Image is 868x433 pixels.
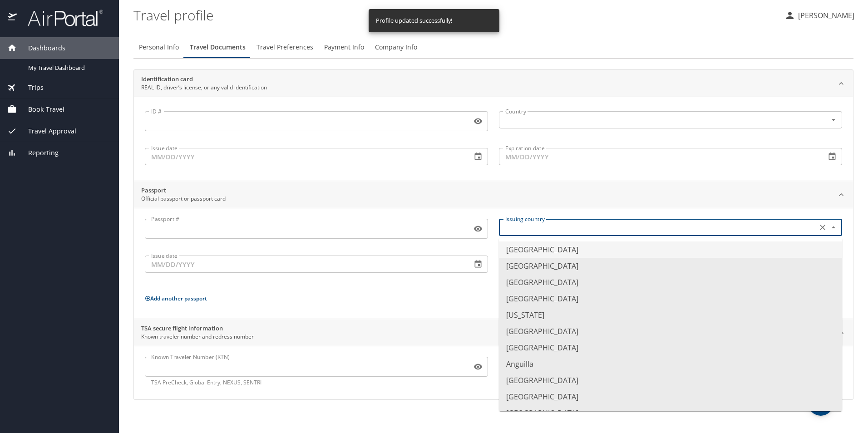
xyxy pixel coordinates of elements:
[256,42,313,53] span: Travel Preferences
[17,104,64,114] span: Book Travel
[133,36,853,58] div: Profile
[145,256,464,273] input: MM/DD/YYYY
[17,83,44,93] span: Trips
[499,356,842,372] li: Anguilla
[828,222,839,233] button: Close
[499,258,842,274] li: [GEOGRAPHIC_DATA]
[145,148,464,165] input: MM/DD/YYYY
[499,290,842,307] li: [GEOGRAPHIC_DATA]
[134,181,853,208] div: PassportOfficial passport or passport card
[28,64,108,72] span: My Travel Dashboard
[499,307,842,323] li: [US_STATE]
[499,148,819,165] input: MM/DD/YYYY
[376,12,452,30] div: Profile updated successfully!
[375,42,417,53] span: Company Info
[145,295,207,302] button: Add another passport
[17,148,59,158] span: Reporting
[17,43,65,53] span: Dashboards
[133,1,777,29] h1: Travel profile
[141,333,254,341] p: Known traveler number and redress number
[134,70,853,97] div: Identification cardREAL ID, driver’s license, or any valid identification
[141,186,226,195] h2: Passport
[499,389,842,405] li: [GEOGRAPHIC_DATA]
[134,97,853,181] div: Identification cardREAL ID, driver’s license, or any valid identification
[816,221,829,234] button: Clear
[499,241,842,258] li: [GEOGRAPHIC_DATA]
[139,42,179,53] span: Personal Info
[151,379,482,387] p: TSA PreCheck, Global Entry, NEXUS, SENTRI
[499,405,842,421] li: [GEOGRAPHIC_DATA]
[499,323,842,340] li: [GEOGRAPHIC_DATA]
[134,319,853,346] div: TSA secure flight informationKnown traveler number and redress number
[18,9,103,27] img: airportal-logo.png
[499,274,842,290] li: [GEOGRAPHIC_DATA]
[828,114,839,125] button: Open
[8,9,18,27] img: icon-airportal.png
[134,208,853,319] div: PassportOfficial passport or passport card
[17,126,76,136] span: Travel Approval
[134,346,853,399] div: TSA secure flight informationKnown traveler number and redress number
[141,84,267,92] p: REAL ID, driver’s license, or any valid identification
[141,75,267,84] h2: Identification card
[795,10,854,21] p: [PERSON_NAME]
[499,340,842,356] li: [GEOGRAPHIC_DATA]
[324,42,364,53] span: Payment Info
[141,324,254,333] h2: TSA secure flight information
[190,42,246,53] span: Travel Documents
[141,195,226,203] p: Official passport or passport card
[499,372,842,389] li: [GEOGRAPHIC_DATA]
[781,7,858,24] button: [PERSON_NAME]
